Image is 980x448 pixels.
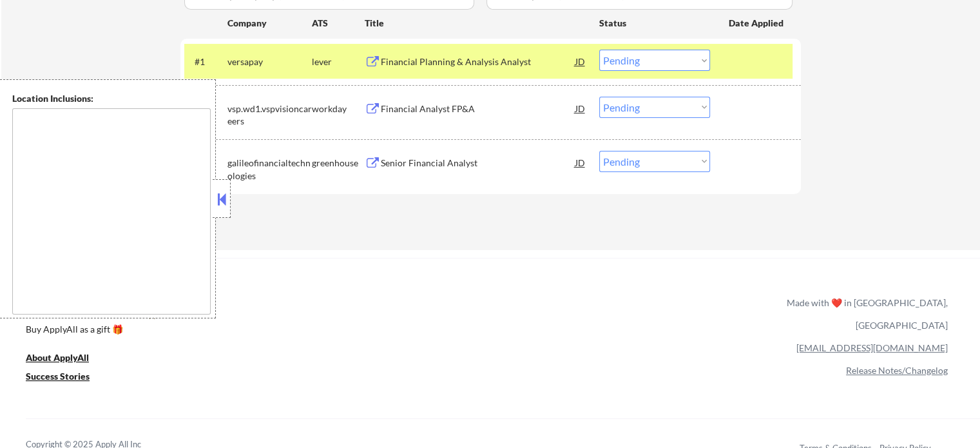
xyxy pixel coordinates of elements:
a: Success Stories [26,370,107,386]
div: Made with ❤️ in [GEOGRAPHIC_DATA], [GEOGRAPHIC_DATA] [782,291,948,336]
div: workday [312,102,365,115]
u: Success Stories [26,371,90,382]
div: JD [574,97,587,120]
div: #1 [195,55,217,68]
div: greenhouse [312,157,365,170]
div: Status [599,11,710,34]
div: Title [365,17,587,30]
div: ATS [312,17,365,30]
div: lever [312,55,365,68]
div: galileofinancialtechnologies [227,157,312,182]
a: [EMAIL_ADDRESS][DOMAIN_NAME] [796,342,948,353]
u: About ApplyAll [26,352,89,363]
div: Senior Financial Analyst [381,157,575,170]
div: Buy ApplyAll as a gift 🎁 [26,325,155,334]
div: Location Inclusions: [12,92,211,105]
div: versapay [227,55,312,68]
div: Company [227,17,312,30]
div: vsp.wd1.vspvisioncareers [227,102,312,128]
div: Financial Planning & Analysis Analyst [381,55,575,68]
div: JD [574,50,587,73]
div: Financial Analyst FP&A [381,102,575,115]
a: About ApplyAll [26,351,107,367]
div: JD [574,151,587,174]
a: Buy ApplyAll as a gift 🎁 [26,323,155,339]
div: Date Applied [729,17,785,30]
a: Release Notes/Changelog [846,365,948,376]
a: Refer & earn free applications 👯‍♀️ [26,309,517,323]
